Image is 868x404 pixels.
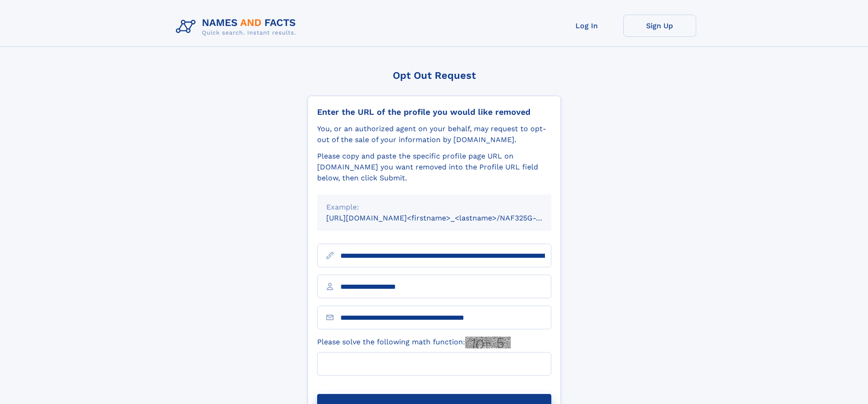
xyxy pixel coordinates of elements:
[326,214,569,222] small: [URL][DOMAIN_NAME]<firstname>_<lastname>/NAF325G-xxxxxxxx
[623,15,696,37] a: Sign Up
[317,337,511,348] label: Please solve the following math function:
[308,70,561,81] div: Opt Out Request
[172,15,303,39] img: Logo Names and Facts
[326,202,542,213] div: Example:
[317,123,551,145] div: You, or an authorized agent on your behalf, may request to opt-out of the sale of your informatio...
[317,151,551,184] div: Please copy and paste the specific profile page URL on [DOMAIN_NAME] you want removed into the Pr...
[550,15,623,37] a: Log In
[317,107,551,117] div: Enter the URL of the profile you would like removed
